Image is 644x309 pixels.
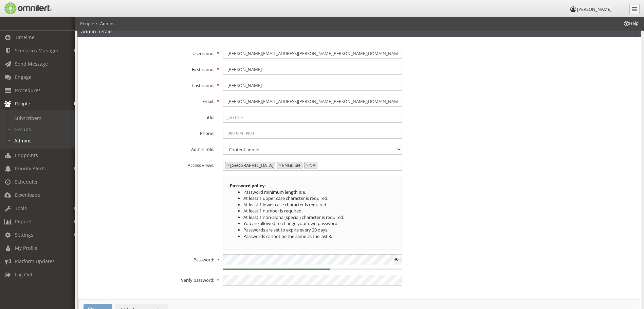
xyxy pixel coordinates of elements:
a: Collapse Menu [629,4,640,14]
li: People [80,20,94,27]
span: Log Out [15,271,33,278]
span: Scenarios Manager [15,47,59,54]
div: Strong [223,269,330,270]
label: Email: [78,96,219,105]
input: 999-999-9999 [223,128,402,139]
span: Procedures [15,87,41,93]
input: Doe [223,80,402,91]
strong: Password policy: [230,183,266,189]
span: Settings [15,231,33,238]
li: At least 1 upper case character is required. [243,195,395,202]
span: Tools [15,205,27,211]
li: Passwords cannot be the same as the last 3. [243,233,395,240]
span: Help [15,5,29,11]
span: Scheduler [15,178,38,185]
img: Omnilert [3,2,52,14]
span: Help [623,20,639,27]
span: My Profile [15,245,37,251]
span: Reports [15,218,33,225]
span: Engage [15,74,32,80]
span: Timeline [15,34,35,40]
span: Platform Updates [15,258,55,264]
label: Access views: [78,160,219,169]
label: Title: [78,112,219,121]
input: John [223,64,402,75]
li: At least 1 non-alpha (special) character is required. [243,214,395,221]
input: Username [223,48,402,59]
span: × [306,162,309,169]
li: At least 1 number is required. [243,208,395,214]
span: Priority Alerts [15,165,46,172]
label: Username: [78,48,219,57]
span: × [227,162,229,169]
span: People [15,100,30,107]
label: Verify password: [78,275,219,284]
label: Last name: [78,80,219,89]
li: ENGLISH [277,162,302,169]
label: Phone: [78,128,219,137]
span: Downloads [15,192,40,198]
li: NA [304,162,317,169]
span: Send Message [15,61,48,67]
li: At least 1 lower case character is required. [243,202,395,208]
input: address@domain.com [223,96,402,107]
span: × [279,162,281,169]
li: Passwords are set to expire every 30 days. [243,227,395,233]
li: Canada [225,162,275,169]
label: Password: [78,254,219,263]
li: You are allowed to change your own password. [243,220,395,227]
h2: Admin details [81,26,113,37]
input: Job title [223,112,402,123]
span: [PERSON_NAME] [577,6,611,12]
label: Admin role: [78,144,219,153]
li: Password minimum length is 8. [243,189,395,195]
li: Admins [94,20,115,27]
span: Endpoints [15,152,38,158]
label: First name: [78,64,219,73]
